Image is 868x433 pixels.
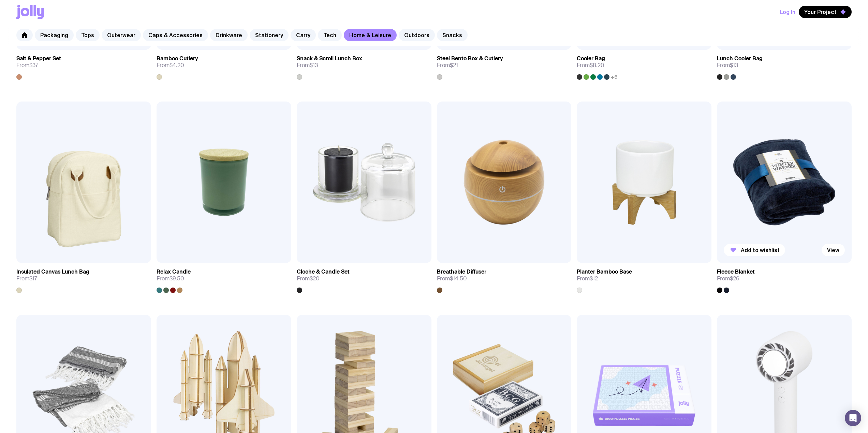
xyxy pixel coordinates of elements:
span: From [16,62,38,69]
span: From [717,275,739,282]
span: $37 [29,62,38,69]
a: Salt & Pepper SetFrom$37 [16,50,151,80]
a: Cooler BagFrom$8.20+6 [577,50,711,80]
h3: Lunch Cooler Bag [717,55,763,62]
a: Planter Bamboo BaseFrom$12 [577,263,711,293]
span: $17 [29,275,37,282]
div: Open Intercom Messenger [845,410,861,426]
span: From [157,62,184,69]
span: From [16,275,37,282]
span: $14.50 [450,275,467,282]
span: Add to wishlist [741,247,780,253]
a: View [822,244,845,256]
a: Fleece BlanketFrom$26 [717,263,852,293]
span: From [577,275,598,282]
span: $8.20 [590,62,604,69]
a: Home & Leisure [344,29,397,41]
span: Your Project [804,9,837,15]
span: $9.50 [170,275,184,282]
a: Carry [291,29,316,41]
h3: Breathable Diffuser [437,268,486,275]
a: Steel Bento Box & CutleryFrom$21 [437,50,572,80]
button: Your Project [799,6,852,18]
h3: Fleece Blanket [717,268,755,275]
a: Breathable DiffuserFrom$14.50 [437,263,572,293]
span: From [297,275,320,282]
h3: Snack & Scroll Lunch Box [297,55,362,62]
h3: Bamboo Cutlery [157,55,198,62]
h3: Salt & Pepper Set [16,55,61,62]
a: Insulated Canvas Lunch BagFrom$17 [16,263,151,293]
a: Snack & Scroll Lunch BoxFrom$13 [297,50,431,80]
a: Snacks [437,29,468,41]
span: From [577,62,604,69]
span: $4.20 [170,62,184,69]
span: $21 [450,62,458,69]
span: $20 [310,275,320,282]
h3: Insulated Canvas Lunch Bag [16,268,89,275]
button: Log In [780,6,795,18]
a: Outdoors [399,29,435,41]
a: Outerwear [102,29,141,41]
a: Packaging [35,29,74,41]
a: Tech [318,29,342,41]
h3: Cloche & Candle Set [297,268,350,275]
a: Drinkware [210,29,248,41]
a: Relax CandleFrom$9.50 [157,263,291,293]
a: Tops [76,29,100,41]
a: Caps & Accessories [143,29,208,41]
a: Stationery [250,29,289,41]
span: From [437,275,467,282]
span: $13 [730,62,738,69]
h3: Relax Candle [157,268,191,275]
h3: Planter Bamboo Base [577,268,632,275]
span: From [437,62,458,69]
h3: Cooler Bag [577,55,605,62]
span: $12 [590,275,598,282]
a: Bamboo CutleryFrom$4.20 [157,50,291,80]
a: Lunch Cooler BagFrom$13 [717,50,852,80]
span: From [717,62,738,69]
a: Cloche & Candle SetFrom$20 [297,263,431,293]
button: Add to wishlist [724,244,785,256]
span: From [157,275,184,282]
span: $13 [310,62,318,69]
span: +6 [611,74,617,80]
span: From [297,62,318,69]
span: $26 [730,275,739,282]
h3: Steel Bento Box & Cutlery [437,55,503,62]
